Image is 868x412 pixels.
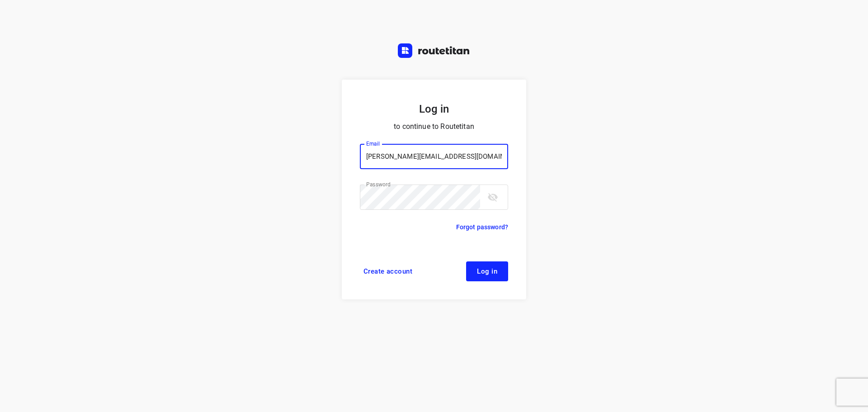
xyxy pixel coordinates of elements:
span: Create account [363,268,412,275]
a: Routetitan [398,43,470,60]
a: Create account [360,261,416,281]
a: Forgot password? [456,222,508,232]
span: Log in [477,268,497,275]
button: Log in [466,261,508,281]
p: to continue to Routetitan [360,120,508,133]
img: Routetitan [398,43,470,58]
h5: Log in [360,101,508,117]
button: toggle password visibility [484,188,502,206]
